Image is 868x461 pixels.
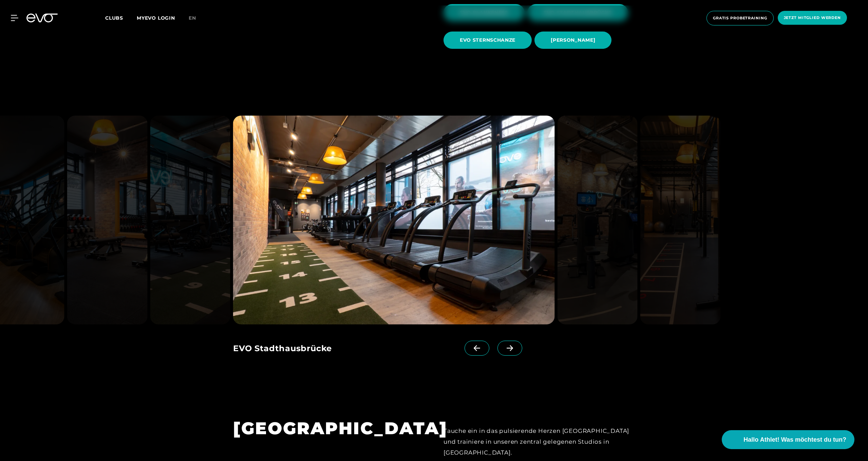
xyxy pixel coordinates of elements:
h1: [GEOGRAPHIC_DATA] [233,417,424,439]
img: evofitness [233,116,554,324]
img: evofitness [557,116,638,324]
a: [PERSON_NAME] [534,26,614,54]
span: en [189,15,196,21]
a: Jetzt Mitglied werden [776,11,849,25]
img: evofitness [150,116,230,324]
img: evofitness [67,116,147,324]
div: Tauche ein in das pulsierende Herzen [GEOGRAPHIC_DATA] und trainiere in unseren zentral gelegenen... [444,425,635,458]
span: Jetzt Mitglied werden [784,15,841,21]
span: Gratis Probetraining [713,15,767,21]
span: Clubs [105,15,123,21]
span: Hallo Athlet! Was möchtest du tun? [743,435,846,444]
span: [PERSON_NAME] [551,37,595,44]
img: evofitness [640,116,721,324]
a: EVO STERNSCHANZE [444,26,534,54]
a: MYEVO LOGIN [137,15,175,21]
button: Hallo Athlet! Was möchtest du tun? [722,430,854,449]
a: Gratis Probetraining [704,11,776,25]
span: EVO STERNSCHANZE [460,37,515,44]
a: Clubs [105,15,137,21]
a: en [189,14,204,22]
